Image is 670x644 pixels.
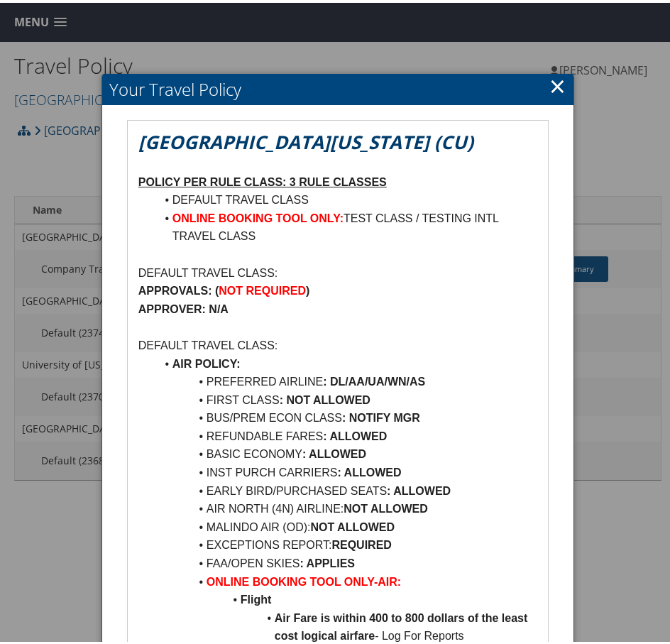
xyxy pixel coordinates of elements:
strong: APPROVER: N/A [138,300,229,312]
li: FAA/OPEN SKIES [155,552,537,570]
strong: ONLINE BOOKING TOOL ONLY: [172,209,344,222]
li: EXCEPTIONS REPORT: [155,533,537,552]
li: DEFAULT TRAVEL CLASS [155,188,537,207]
em: [GEOGRAPHIC_DATA][US_STATE] (CU) [138,126,473,152]
strong: NOT ALLOWED [344,500,428,512]
strong: Air Fare is within 400 to 800 dollars of the least cost logical airfare [275,609,531,640]
li: TEST CLASS / TESTING INTL TRAVEL CLASS [155,207,537,243]
li: BUS/PREM ECON CLASS [155,406,537,425]
strong: ) [306,282,309,294]
li: PREFERRED AIRLINE [155,370,537,388]
li: MALINDO AIR (OD): [155,515,537,534]
strong: APPROVALS: ( [138,282,219,294]
strong: : ALLOWED [337,464,401,476]
strong: : NOTIFY MGR [342,409,420,421]
strong: : APPLIES [300,555,355,567]
a: Close [549,69,566,97]
strong: AIR POLICY: [172,355,241,367]
p: DEFAULT TRAVEL CLASS: [138,261,537,280]
li: - Log For Reports [155,606,537,643]
u: POLICY PER RULE CLASS: 3 RULE CLASSES [138,173,387,185]
li: FIRST CLASS [155,388,537,407]
strong: NOT REQUIRED [219,282,306,294]
strong: : DL/AA/UA/WN/AS [323,373,425,385]
strong: : NOT ALLOWED [280,391,370,403]
li: REFUNDABLE FARES [155,425,537,443]
strong: : ALLOWED [387,482,451,494]
li: EARLY BIRD/PURCHASED SEATS [155,479,537,498]
strong: REQUIRED [331,536,391,548]
strong: : ALLOWED [323,427,387,440]
strong: : ALLOWED [302,445,366,457]
li: AIR NORTH (4N) AIRLINE: [155,497,537,515]
h2: Your Travel Policy [102,71,573,102]
li: INST PURCH CARRIERS [155,461,537,479]
p: DEFAULT TRAVEL CLASS: [138,334,537,352]
li: BASIC ECONOMY [155,442,537,461]
strong: ONLINE BOOKING TOOL ONLY-AIR: [207,573,401,585]
strong: Flight [241,591,272,603]
strong: NOT ALLOWED [310,518,395,530]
